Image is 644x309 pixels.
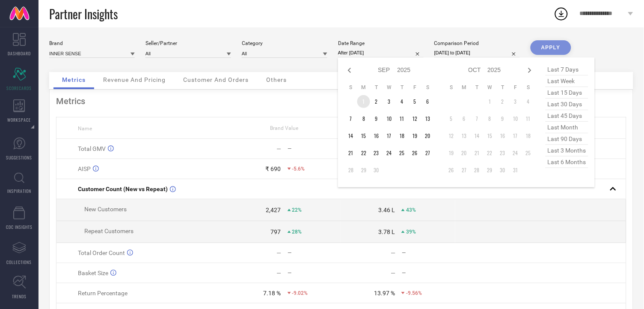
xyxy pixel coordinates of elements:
[471,164,484,177] td: Tue Oct 28 2025
[471,84,484,91] th: Tuesday
[409,112,421,125] td: Fri Sep 12 2025
[370,112,383,125] td: Tue Sep 09 2025
[374,290,395,297] div: 13.97 %
[383,95,396,108] td: Wed Sep 03 2025
[12,293,27,300] span: TRENDS
[277,145,282,152] div: —
[546,75,588,87] span: last week
[409,147,421,159] td: Fri Sep 26 2025
[471,129,484,142] td: Tue Oct 14 2025
[458,164,471,177] td: Mon Oct 27 2025
[6,224,33,230] span: CDC INSIGHTS
[546,156,588,168] span: last 6 months
[458,112,471,125] td: Mon Oct 06 2025
[496,84,509,91] th: Thursday
[344,147,357,159] td: Sun Sep 21 2025
[406,290,422,296] span: -9.56%
[471,112,484,125] td: Tue Oct 07 2025
[406,229,416,235] span: 39%
[402,250,455,256] div: —
[271,228,281,235] div: 797
[264,290,281,297] div: 7.18 %
[383,112,396,125] td: Wed Sep 10 2025
[292,229,302,235] span: 28%
[357,129,370,142] td: Mon Sep 15 2025
[421,95,434,108] td: Sat Sep 06 2025
[496,95,509,108] td: Thu Oct 02 2025
[78,126,92,132] span: Name
[288,250,341,256] div: —
[49,40,135,46] div: Brand
[378,207,395,213] div: 3.46 L
[546,87,588,99] span: last 15 days
[78,186,168,192] span: Customer Count (New vs Repeat)
[421,129,434,142] td: Sat Sep 20 2025
[6,154,33,161] span: SUGGESTIONS
[378,228,395,235] div: 3.78 L
[421,84,434,91] th: Saturday
[484,164,496,177] td: Wed Oct 29 2025
[266,207,281,213] div: 2,427
[370,84,383,91] th: Tuesday
[292,207,302,213] span: 22%
[292,166,305,172] span: -5.6%
[391,270,395,276] div: —
[445,112,458,125] td: Sun Oct 05 2025
[78,165,91,172] span: AISP
[396,84,409,91] th: Thursday
[344,129,357,142] td: Sun Sep 14 2025
[396,112,409,125] td: Thu Sep 11 2025
[344,164,357,177] td: Sun Sep 28 2025
[434,40,520,46] div: Comparison Period
[406,207,416,213] span: 43%
[484,147,496,159] td: Wed Oct 22 2025
[62,76,86,83] span: Metrics
[509,95,522,108] td: Fri Oct 03 2025
[522,129,535,142] td: Sat Oct 18 2025
[396,129,409,142] td: Thu Sep 18 2025
[242,40,327,46] div: Category
[525,65,535,75] div: Next month
[370,129,383,142] td: Tue Sep 16 2025
[409,84,421,91] th: Friday
[522,84,535,91] th: Saturday
[546,145,588,156] span: last 3 months
[277,249,282,256] div: —
[266,165,281,172] div: ₹ 690
[270,125,298,131] span: Brand Value
[522,112,535,125] td: Sat Oct 11 2025
[445,84,458,91] th: Sunday
[78,145,106,152] span: Total GMV
[103,76,166,83] span: Revenue And Pricing
[522,147,535,159] td: Sat Oct 25 2025
[338,40,424,46] div: Date Range
[357,164,370,177] td: Mon Sep 29 2025
[266,76,287,83] span: Others
[78,249,125,256] span: Total Order Count
[496,164,509,177] td: Thu Oct 30 2025
[383,84,396,91] th: Wednesday
[292,290,308,296] span: -9.02%
[458,84,471,91] th: Monday
[409,129,421,142] td: Fri Sep 19 2025
[7,259,32,265] span: COLLECTIONS
[421,112,434,125] td: Sat Sep 13 2025
[344,112,357,125] td: Sun Sep 07 2025
[509,164,522,177] td: Fri Oct 31 2025
[391,249,395,256] div: —
[78,270,108,276] span: Basket Size
[357,112,370,125] td: Mon Sep 08 2025
[8,117,31,123] span: WORKSPACE
[409,95,421,108] td: Fri Sep 05 2025
[357,95,370,108] td: Mon Sep 01 2025
[546,99,588,110] span: last 30 days
[546,64,588,75] span: last 7 days
[445,147,458,159] td: Sun Oct 19 2025
[56,96,626,106] div: Metrics
[84,206,127,213] span: New Customers
[509,112,522,125] td: Fri Oct 10 2025
[49,5,118,23] span: Partner Insights
[396,147,409,159] td: Thu Sep 25 2025
[509,147,522,159] td: Fri Oct 24 2025
[370,147,383,159] td: Tue Sep 23 2025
